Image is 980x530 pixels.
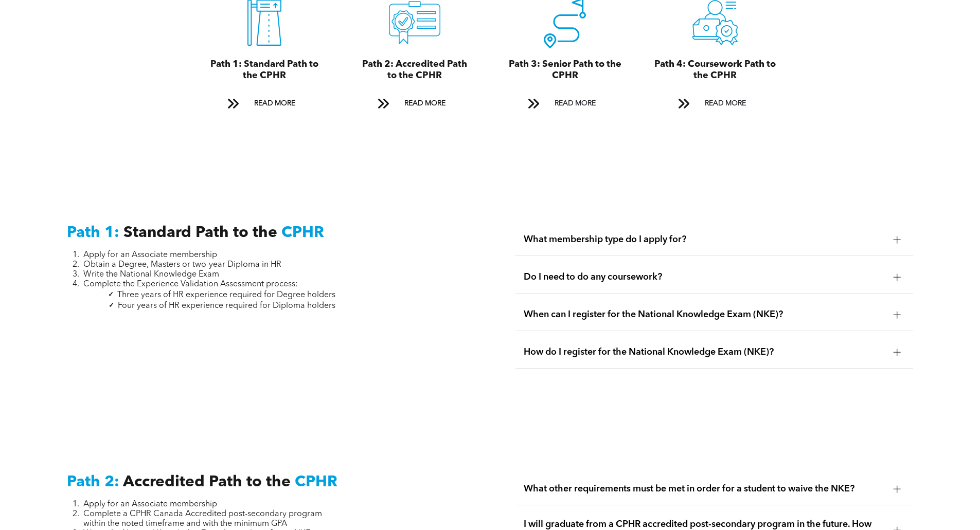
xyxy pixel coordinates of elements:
[524,309,885,320] span: When can I register for the National Knowledge Exam (NKE)?
[509,60,621,80] span: Path 3: Senior Path to the CPHR
[281,225,324,241] span: CPHR
[83,261,281,269] span: Obtain a Degree, Masters or two-year Diploma in HR
[123,474,291,490] span: Accredited Path to the
[220,94,309,113] a: READ MORE
[83,251,217,259] span: Apply for an Associate membership
[524,234,885,245] span: What membership type do I apply for?
[551,94,599,113] span: READ MORE
[654,60,776,80] span: Path 4: Coursework Path to the CPHR
[67,225,119,241] span: Path 1:
[83,510,322,528] span: Complete a CPHR Canada Accredited post-secondary program within the noted timeframe and with the ...
[401,94,449,113] span: READ MORE
[524,346,885,358] span: How do I register for the National Knowledge Exam (NKE)?
[362,60,467,80] span: Path 2: Accredited Path to the CPHR
[295,474,337,490] span: CPHR
[67,474,119,490] span: Path 2:
[524,483,885,495] span: What other requirements must be met in order for a student to waive the NKE?
[83,280,298,288] span: Complete the Experience Validation Assessment process:
[370,94,459,113] a: READ MORE
[210,60,318,80] span: Path 1: Standard Path to the CPHR
[83,500,217,508] span: Apply for an Associate membership
[117,291,335,299] span: Three years of HR experience required for Degree holders
[118,302,335,310] span: Four years of HR experience required for Diploma holders
[524,271,885,283] span: Do I need to do any coursework?
[701,94,750,113] span: READ MORE
[83,270,219,279] span: Write the National Knowledge Exam
[123,225,277,241] span: Standard Path to the
[251,94,299,113] span: READ MORE
[521,94,609,113] a: READ MORE
[671,94,759,113] a: READ MORE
